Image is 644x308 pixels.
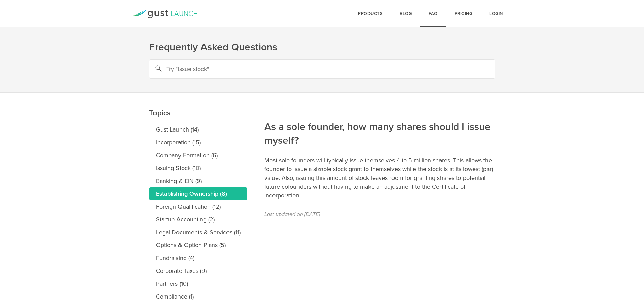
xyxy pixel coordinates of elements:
h2: Topics [149,61,247,120]
a: Company Formation (6) [149,149,247,162]
a: Foreign Qualification (12) [149,200,247,213]
h2: As a sole founder, how many shares should I issue myself? [264,75,495,147]
a: Corporate Taxes (9) [149,264,247,277]
a: Establishing Ownership (8) [149,187,247,200]
a: Partners (10) [149,277,247,290]
a: Incorporation (15) [149,136,247,149]
a: Banking & EIN (9) [149,174,247,187]
h1: Frequently Asked Questions [149,41,495,54]
input: Try "Issue stock" [149,59,495,79]
a: Compliance (1) [149,290,247,303]
a: Gust Launch (14) [149,123,247,136]
a: Options & Option Plans (5) [149,239,247,252]
a: Issuing Stock (10) [149,162,247,174]
p: Most sole founders will typically issue themselves 4 to 5 million shares. This allows the founder... [264,156,495,200]
a: Startup Accounting (2) [149,213,247,226]
a: Legal Documents & Services (11) [149,226,247,239]
a: Fundraising (4) [149,252,247,264]
p: Last updated on [DATE] [264,210,495,219]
